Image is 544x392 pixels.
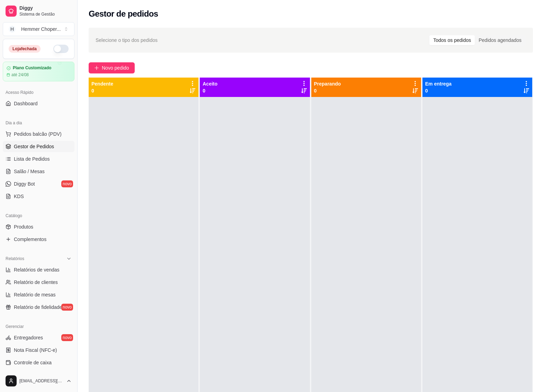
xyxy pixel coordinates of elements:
span: KDS [14,193,24,200]
span: Relatório de clientes [14,279,58,286]
span: Pedidos balcão (PDV) [14,131,62,137]
a: KDS [3,191,74,202]
span: Complementos [14,236,46,243]
span: Salão / Mesas [14,168,45,175]
span: Diggy [19,5,72,11]
p: Em entrega [425,80,452,87]
button: Alterar Status [53,45,69,53]
a: Controle de caixa [3,357,74,368]
div: Acesso Rápido [3,87,74,98]
a: Relatório de clientes [3,277,74,288]
span: Sistema de Gestão [19,11,72,17]
a: Produtos [3,221,74,232]
span: Dashboard [14,100,38,107]
span: Relatório de fidelidade [14,304,62,311]
div: Loja fechada [9,45,41,53]
a: DiggySistema de Gestão [3,3,74,19]
div: Pedidos agendados [475,35,525,45]
span: Selecione o tipo dos pedidos [96,36,158,44]
a: Entregadoresnovo [3,332,74,343]
a: Controle de fiado [3,369,74,381]
span: Produtos [14,223,33,230]
span: Gestor de Pedidos [14,143,54,150]
a: Complementos [3,234,74,245]
article: Plano Customizado [13,65,51,71]
p: 0 [425,87,452,94]
div: Todos os pedidos [429,35,475,45]
div: Catálogo [3,210,74,221]
span: H [9,26,16,33]
p: Pendente [91,80,113,87]
p: 0 [314,87,341,94]
span: Controle de caixa [14,359,52,366]
span: Relatório de mesas [14,291,56,298]
a: Lista de Pedidos [3,153,74,164]
span: [EMAIL_ADDRESS][DOMAIN_NAME] [19,378,63,384]
button: Pedidos balcão (PDV) [3,128,74,140]
a: Relatórios de vendas [3,264,74,275]
span: Lista de Pedidos [14,155,50,162]
a: Relatório de fidelidadenovo [3,302,74,313]
span: plus [94,65,99,70]
a: Plano Customizadoaté 24/08 [3,62,74,81]
a: Diggy Botnovo [3,178,74,189]
a: Salão / Mesas [3,166,74,177]
article: até 24/08 [11,72,29,78]
div: Hemmer Choper ... [21,26,61,33]
span: Relatórios de vendas [14,266,60,273]
p: 0 [91,87,113,94]
p: Aceito [203,80,217,87]
button: Select a team [3,22,74,36]
span: Relatórios [6,256,24,261]
p: 0 [203,87,217,94]
button: [EMAIL_ADDRESS][DOMAIN_NAME] [3,373,74,389]
a: Relatório de mesas [3,289,74,300]
a: Nota Fiscal (NFC-e) [3,345,74,356]
span: Nota Fiscal (NFC-e) [14,347,57,354]
a: Gestor de Pedidos [3,141,74,152]
h2: Gestor de pedidos [89,8,158,19]
div: Gerenciar [3,321,74,332]
span: Novo pedido [102,64,129,72]
span: Entregadores [14,334,43,341]
span: Diggy Bot [14,180,35,187]
p: Preparando [314,80,341,87]
a: Dashboard [3,98,74,109]
div: Dia a dia [3,117,74,128]
button: Novo pedido [89,62,135,73]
